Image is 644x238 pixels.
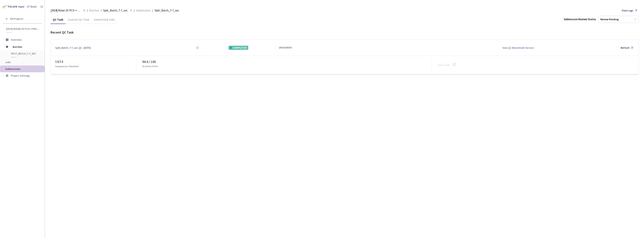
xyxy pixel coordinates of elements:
a: Open Task [438,63,450,67]
span: Batches [89,8,99,13]
span: Split_Batch_7-7_sec [103,8,128,13]
span: [2024] Rivian 3D PCS<>Production [51,8,81,13]
span: Project Settings [11,74,30,77]
a: Batches [89,8,100,12]
span: Overview [11,38,22,41]
div: Review Pending [600,18,619,21]
p: Accuracy Score [142,64,158,68]
div: Refresh [621,46,630,50]
span: Submissions [136,8,151,13]
div: 1 REVIEWERS [279,46,292,50]
div: 14 / 14 [55,59,136,64]
div: Submitted Jobs [92,18,117,24]
a: Split_Batch_7-7_sec QC - [DATE] [55,46,91,50]
span: Submissions [5,67,20,71]
div: Custom QC Task [66,18,92,24]
span: Batches [13,43,38,51]
div: 94.4 / 100 [142,59,432,64]
p: Sequences Checked [55,64,78,68]
div: View QC Benchmark Version [502,46,534,50]
div: QC Task [51,18,66,24]
span: Jobs [5,60,11,64]
a: Submissions [135,8,151,12]
li: / [134,8,135,13]
div: COMPLETED [229,46,248,50]
li: / [87,8,88,13]
div: Submission Review Status [564,17,596,22]
span: View Logs [622,8,633,13]
span: Split_Batch_7-7_sec [11,52,39,55]
div: Recent QC Task [51,30,639,35]
li: / [152,8,153,13]
span: [2024] Rivian 3D PCS<>Production [6,27,40,31]
span: All Projects [10,17,23,20]
li: / [101,8,102,13]
div: GT Studio [27,5,37,9]
span: Split_Batch_7-7_sec [155,8,179,13]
